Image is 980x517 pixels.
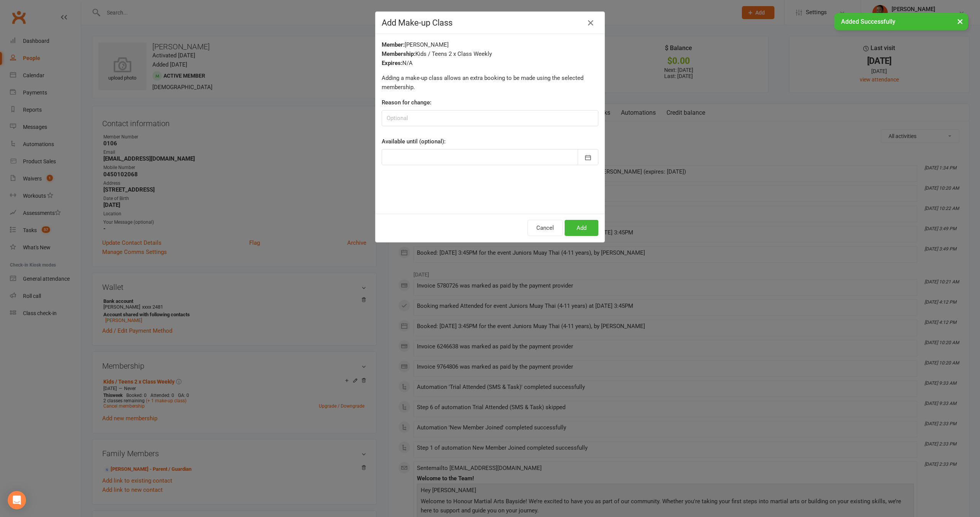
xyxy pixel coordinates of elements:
[382,41,405,48] strong: Member:
[953,13,967,29] button: ×
[8,491,26,509] div: Open Intercom Messenger
[382,49,598,59] div: Kids / Teens 2 x Class Weekly
[382,137,446,146] label: Available until (optional):
[382,60,402,67] strong: Expires:
[382,50,415,57] strong: Membership:
[382,73,598,92] p: Adding a make-up class allows an extra booking to be made using the selected membership.
[528,220,563,236] button: Cancel
[834,13,968,30] div: Added Successfully
[382,40,598,49] div: [PERSON_NAME]
[565,220,598,236] button: Add
[382,98,431,107] label: Reason for change:
[382,110,598,126] input: Optional
[382,59,598,68] div: N/A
